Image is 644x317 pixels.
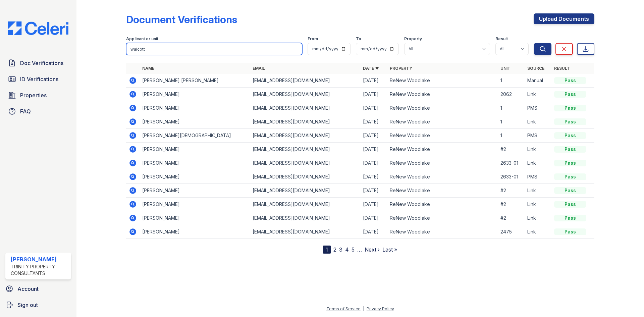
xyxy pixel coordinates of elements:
[250,184,360,198] td: [EMAIL_ADDRESS][DOMAIN_NAME]
[525,170,551,184] td: PMS
[360,156,387,170] td: [DATE]
[554,228,586,235] div: Pass
[360,211,387,225] td: [DATE]
[525,198,551,211] td: Link
[390,66,412,71] a: Property
[140,101,250,115] td: [PERSON_NAME]
[525,74,551,88] td: Manual
[360,143,387,156] td: [DATE]
[360,198,387,211] td: [DATE]
[126,36,158,42] label: Applicant or unit
[250,101,360,115] td: [EMAIL_ADDRESS][DOMAIN_NAME]
[250,143,360,156] td: [EMAIL_ADDRESS][DOMAIN_NAME]
[250,198,360,211] td: [EMAIL_ADDRESS][DOMAIN_NAME]
[554,66,570,71] a: Result
[140,129,250,143] td: [PERSON_NAME][DEMOGRAPHIC_DATA]
[525,115,551,129] td: Link
[250,88,360,101] td: [EMAIL_ADDRESS][DOMAIN_NAME]
[525,211,551,225] td: Link
[3,282,74,296] a: Account
[525,101,551,115] td: PMS
[554,201,586,208] div: Pass
[140,115,250,129] td: [PERSON_NAME]
[404,36,422,42] label: Property
[554,160,586,166] div: Pass
[500,66,511,71] a: Unit
[323,246,331,254] div: 1
[554,91,586,98] div: Pass
[554,187,586,194] div: Pass
[498,88,525,101] td: 2062
[367,306,394,311] a: Privacy Policy
[250,115,360,129] td: [EMAIL_ADDRESS][DOMAIN_NAME]
[387,129,497,143] td: ReNew Woodlake
[250,225,360,239] td: [EMAIL_ADDRESS][DOMAIN_NAME]
[356,36,361,42] label: To
[387,225,497,239] td: ReNew Woodlake
[360,129,387,143] td: [DATE]
[3,298,74,312] a: Sign out
[495,36,508,42] label: Result
[498,225,525,239] td: 2475
[498,170,525,184] td: 2633-01
[498,101,525,115] td: 1
[360,101,387,115] td: [DATE]
[140,184,250,198] td: [PERSON_NAME]
[387,211,497,225] td: ReNew Woodlake
[360,170,387,184] td: [DATE]
[525,184,551,198] td: Link
[525,143,551,156] td: Link
[20,59,63,67] span: Doc Verifications
[17,301,38,309] span: Sign out
[126,43,302,55] input: Search by name, email, or unit number
[140,170,250,184] td: [PERSON_NAME]
[140,143,250,156] td: [PERSON_NAME]
[554,118,586,125] div: Pass
[250,170,360,184] td: [EMAIL_ADDRESS][DOMAIN_NAME]
[308,36,318,42] label: From
[140,88,250,101] td: [PERSON_NAME]
[20,91,47,99] span: Properties
[250,156,360,170] td: [EMAIL_ADDRESS][DOMAIN_NAME]
[11,255,68,263] div: [PERSON_NAME]
[554,105,586,111] div: Pass
[527,66,544,71] a: Source
[17,285,39,293] span: Account
[250,211,360,225] td: [EMAIL_ADDRESS][DOMAIN_NAME]
[333,246,336,253] a: 2
[498,143,525,156] td: #2
[140,225,250,239] td: [PERSON_NAME]
[365,246,380,253] a: Next ›
[525,129,551,143] td: PMS
[554,132,586,139] div: Pass
[20,75,58,83] span: ID Verifications
[363,306,364,311] div: |
[387,156,497,170] td: ReNew Woodlake
[525,225,551,239] td: Link
[498,184,525,198] td: #2
[5,56,71,70] a: Doc Verifications
[126,13,237,25] div: Document Verifications
[360,115,387,129] td: [DATE]
[525,156,551,170] td: Link
[498,115,525,129] td: 1
[360,184,387,198] td: [DATE]
[345,246,349,253] a: 4
[387,143,497,156] td: ReNew Woodlake
[387,101,497,115] td: ReNew Woodlake
[498,129,525,143] td: 1
[5,72,71,86] a: ID Verifications
[387,198,497,211] td: ReNew Woodlake
[554,77,586,84] div: Pass
[382,246,397,253] a: Last »
[554,215,586,221] div: Pass
[387,184,497,198] td: ReNew Woodlake
[352,246,355,253] a: 5
[11,263,68,277] div: Trinity Property Consultants
[498,74,525,88] td: 1
[339,246,342,253] a: 3
[498,211,525,225] td: #2
[534,13,594,24] a: Upload Documents
[253,66,265,71] a: Email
